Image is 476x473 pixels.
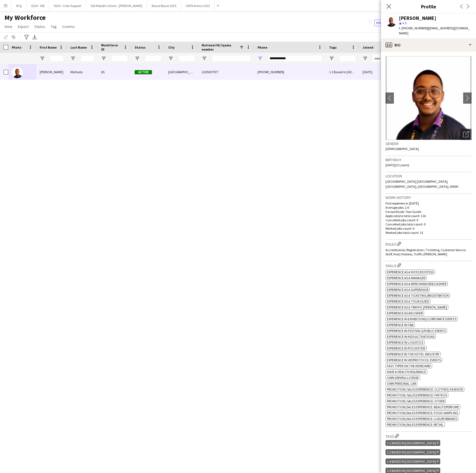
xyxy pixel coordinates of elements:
div: 65 [98,64,131,80]
p: Cancelled jobs total count: 0 [385,222,472,226]
button: SS24 - VIB [27,0,49,11]
button: Open Filter Menu [40,56,45,61]
span: Experience in F&B [387,323,413,327]
h3: Gender [385,141,472,146]
span: Photo [12,45,21,49]
span: 4.8 [402,21,406,25]
p: Average jobs: 2.6 [385,205,472,210]
span: Experience in Logistics [387,340,423,344]
span: Export [18,24,29,29]
div: 1.4 Based in [GEOGRAPHIC_DATA] [385,458,440,464]
div: 1.1 Based in [GEOGRAPHIC_DATA], 1.3 Based in [GEOGRAPHIC_DATA], 1.4 Based in [GEOGRAPHIC_DATA], 1... [326,64,359,80]
span: Experience in VIP/Protocol Events [387,358,441,362]
a: Status [32,23,47,30]
span: Workforce ID [101,43,121,51]
a: Export [16,23,31,30]
h3: Skills [385,262,472,268]
div: 1.1 Based in [GEOGRAPHIC_DATA] [385,440,440,446]
button: Open Filter Menu [363,56,368,61]
span: Promotion/ Sales Experience: Other [387,399,444,403]
p: Favourite job: Tour Guide [385,210,472,214]
input: First Name Filter Input [50,55,64,62]
span: Promotion/Sales Experience: Retail [387,422,444,427]
h3: Tags [385,433,472,439]
span: t. [PHONE_NUMBER] [399,26,428,30]
span: Experience as a Traffic [PERSON_NAME] [387,305,447,309]
p: Cancelled jobs count: 0 [385,218,472,222]
span: Promotion/Sales Experience: Beauty/Perfume [387,405,459,409]
input: Tags Filter Input [339,55,356,62]
span: My Workforce [4,13,46,22]
span: Tag [51,24,57,29]
span: Own Driving License [387,375,419,380]
span: Experience as a Merchandiser/Cashier [387,282,446,286]
div: Bio [381,38,476,52]
span: Experience as a Tour Guide [387,299,429,303]
span: City [168,45,175,49]
input: Last Name Filter Input [80,55,94,62]
input: National ID/ Iqama number Filter Input [212,55,251,62]
span: Promotion/Sales Experience: Luxury Brands [387,417,457,421]
app-action-btn: Advanced filters [23,34,30,41]
div: [PERSON_NAME] [399,16,436,21]
p: Applications total count: 114 [385,214,472,218]
span: Experience as a Supervisor [387,287,428,292]
span: Promotion/ Sales Experience: Fintech [387,393,447,397]
span: First Name [40,45,57,49]
div: [DATE] [359,64,393,80]
img: Hassan Mortada [12,67,23,78]
span: Last Name [70,45,87,49]
input: Status Filter Input [145,55,161,62]
button: Open Filter Menu [329,56,334,61]
div: Open photos pop-in [460,129,472,140]
span: Experience as an Usher [387,311,423,315]
span: Experience as a Manager [387,276,425,280]
button: Open Filter Menu [101,56,106,61]
img: Crew avatar or photo [385,56,472,140]
span: Experience as a Ticketing/Registration [387,293,449,298]
button: Open Filter Menu [70,56,75,61]
input: Workforce ID Filter Input [111,55,128,62]
button: Open Filter Menu [258,56,263,61]
span: Have a Health Insurance [387,370,426,374]
span: [DEMOGRAPHIC_DATA] [385,147,419,151]
button: Open Filter Menu [135,56,140,61]
button: SFQ [11,0,27,11]
button: Open Filter Menu [202,56,207,61]
span: | [EMAIL_ADDRESS][DOMAIN_NAME] [399,26,470,35]
a: View [2,23,15,30]
span: Comms [62,24,75,29]
a: Comms [60,23,77,30]
span: Experience in POS System [387,346,425,350]
a: Tag [49,23,59,30]
span: 2205037977 [202,70,218,74]
div: 1.3 Based in [GEOGRAPHIC_DATA] [385,449,440,455]
p: Worked jobs total count: 13 [385,230,472,235]
input: Joined Filter Input [373,55,389,62]
div: [PERSON_NAME] [36,64,67,80]
span: National ID/ Iqama number [202,43,237,51]
h3: Location [385,173,472,179]
span: Status [135,45,146,49]
span: Phone [258,45,267,49]
span: Accreditation/ Registration / Ticketing, Customer Service Staff, Host/ Hostess, Traffic [PERSON_N... [385,248,466,256]
button: Everyone8,536 [374,20,402,26]
app-action-btn: Export XLSX [31,34,38,41]
button: Balad Beast 2025 [147,0,181,11]
span: Status [34,24,45,29]
span: View [4,24,12,29]
span: Experience in Festivals/Public Events [387,329,446,333]
input: City Filter Input [178,55,195,62]
h3: Birthday [385,157,472,162]
button: Open Filter Menu [168,56,173,61]
span: Promotion/Sales Experience: Food Sampling [387,411,458,415]
button: SS24 Booth Ushers - [PERSON_NAME] [86,0,147,11]
span: Tags [329,45,337,49]
div: Mortada [67,64,98,80]
p: Worked jobs count: 0 [385,226,472,230]
h3: Roles [385,241,472,247]
input: Phone Filter Input [268,55,322,62]
button: SS24 - Crew Support [49,0,86,11]
h3: Work history [385,195,472,200]
span: Joined [363,45,373,49]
